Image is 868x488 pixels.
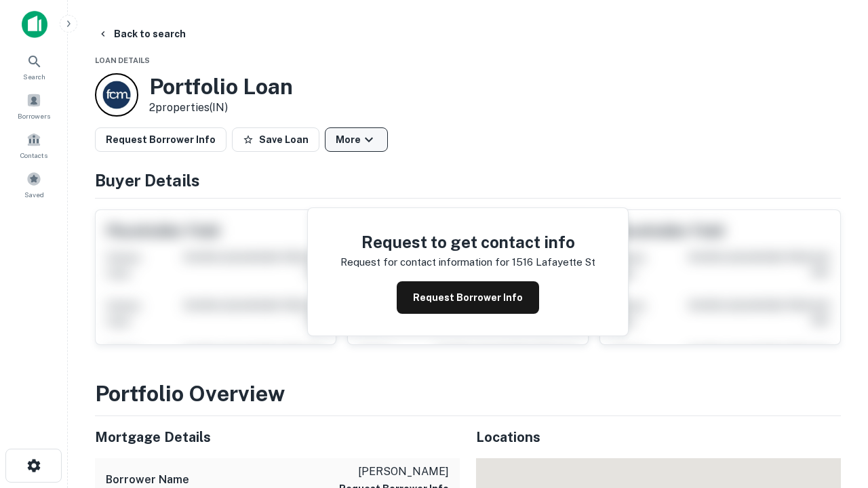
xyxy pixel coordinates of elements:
button: Save Loan [232,127,319,152]
a: Contacts [4,127,64,163]
button: Request Borrower Info [95,127,226,152]
span: Search [23,71,45,82]
h3: Portfolio Loan [149,74,293,100]
h4: Buyer Details [95,168,841,192]
button: Request Borrower Info [397,281,539,314]
h5: Locations [476,427,841,447]
span: Contacts [20,150,47,161]
button: Back to search [92,22,191,46]
h4: Request to get contact info [340,230,595,254]
p: [PERSON_NAME] [339,464,449,480]
p: 1516 lafayette st [512,254,595,270]
span: Borrowers [18,110,50,121]
p: 2 properties (IN) [149,100,293,116]
a: Saved [4,166,64,203]
span: Loan Details [95,56,150,64]
a: Borrowers [4,87,64,124]
span: Saved [24,189,44,200]
h5: Mortgage Details [95,427,460,447]
h6: Borrower Name [106,472,189,488]
a: Search [4,48,64,85]
button: More [325,127,388,152]
iframe: Chat Widget [800,336,868,401]
h3: Portfolio Overview [95,378,841,410]
img: capitalize-icon.png [22,11,47,38]
p: Request for contact information for [340,254,509,270]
